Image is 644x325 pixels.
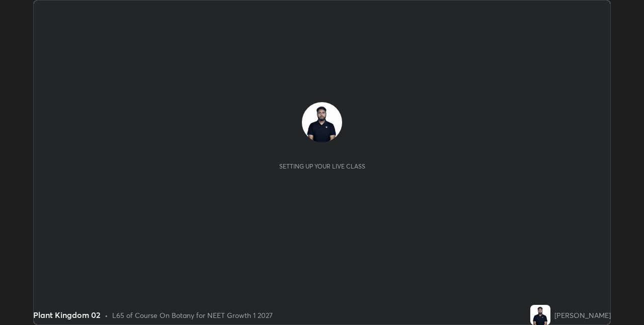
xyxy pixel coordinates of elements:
[279,162,365,170] div: Setting up your live class
[33,309,101,321] div: Plant Kingdom 02
[105,310,108,320] div: •
[112,310,273,320] div: L65 of Course On Botany for NEET Growth 1 2027
[554,310,611,320] div: [PERSON_NAME]
[302,102,342,142] img: 030e5b4cae10478b83d40f320708acab.jpg
[530,305,550,325] img: 030e5b4cae10478b83d40f320708acab.jpg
